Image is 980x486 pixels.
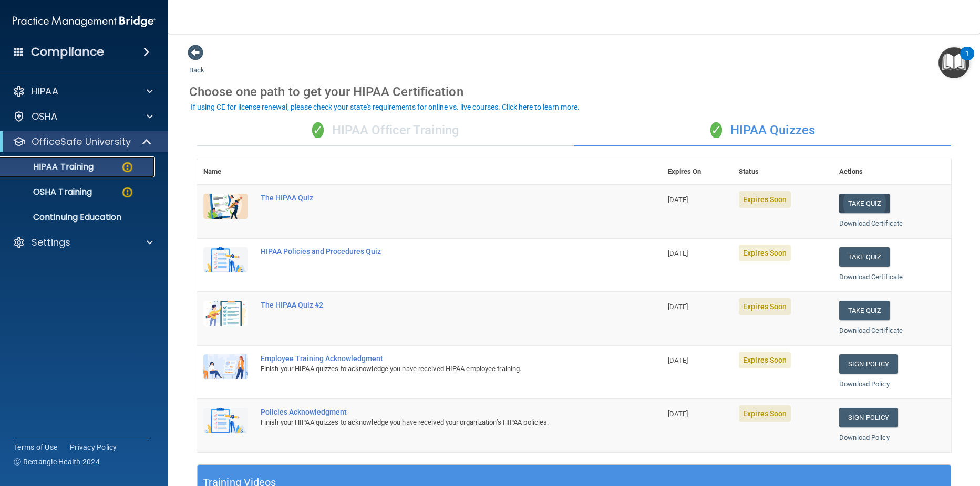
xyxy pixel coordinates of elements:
div: Employee Training Acknowledgment [261,354,609,363]
a: Download Policy [839,380,890,388]
img: PMB logo [13,11,156,32]
span: Expires Soon [739,405,791,422]
span: Ⓒ Rectangle Health 2024 [14,457,100,467]
a: OSHA [13,110,153,123]
div: 1 [965,54,969,67]
button: Take Quiz [839,301,890,320]
p: OSHA Training [7,187,92,197]
span: Expires Soon [739,298,791,315]
a: Privacy Policy [70,442,117,452]
span: [DATE] [668,249,688,257]
a: Back [189,54,204,74]
a: Download Certificate [839,326,903,334]
img: warning-circle.0cc9ac19.png [121,186,134,199]
p: HIPAA [32,85,58,98]
button: Take Quiz [839,194,890,213]
div: Finish your HIPAA quizzes to acknowledge you have received HIPAA employee training. [261,363,609,375]
a: HIPAA [13,85,153,98]
div: Choose one path to get your HIPAA Certification [189,77,959,107]
button: If using CE for license renewal, please check your state's requirements for online vs. live cours... [189,102,581,112]
th: Name [197,159,254,185]
th: Status [733,159,833,185]
div: If using CE for license renewal, please check your state's requirements for online vs. live cours... [191,103,580,111]
p: OSHA [32,110,58,123]
div: The HIPAA Quiz [261,194,609,202]
a: OfficeSafe University [13,135,152,148]
button: Open Resource Center, 1 new notification [938,47,969,78]
a: Terms of Use [14,442,57,452]
th: Actions [833,159,951,185]
p: HIPAA Training [7,162,94,172]
span: ✓ [710,122,722,138]
span: Expires Soon [739,352,791,368]
button: Take Quiz [839,247,890,267]
a: Settings [13,236,153,249]
a: Download Certificate [839,273,903,281]
span: [DATE] [668,303,688,311]
div: HIPAA Quizzes [574,115,952,146]
span: [DATE] [668,356,688,364]
p: Settings [32,236,70,249]
div: The HIPAA Quiz #2 [261,301,609,309]
p: Continuing Education [7,212,150,223]
div: Policies Acknowledgment [261,408,609,416]
span: ✓ [312,122,324,138]
a: Sign Policy [839,354,898,374]
span: Expires Soon [739,245,791,261]
th: Expires On [662,159,733,185]
div: HIPAA Policies and Procedures Quiz [261,247,609,256]
div: Finish your HIPAA quizzes to acknowledge you have received your organization’s HIPAA policies. [261,416,609,429]
img: warning-circle.0cc9ac19.png [121,161,134,174]
span: [DATE] [668,410,688,418]
span: Expires Soon [739,191,791,208]
a: Download Policy [839,434,890,441]
div: HIPAA Officer Training [197,115,574,146]
a: Sign Policy [839,408,898,427]
p: OfficeSafe University [32,135,131,148]
a: Download Certificate [839,219,903,227]
span: [DATE] [668,196,688,204]
h4: Compliance [31,45,104,59]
